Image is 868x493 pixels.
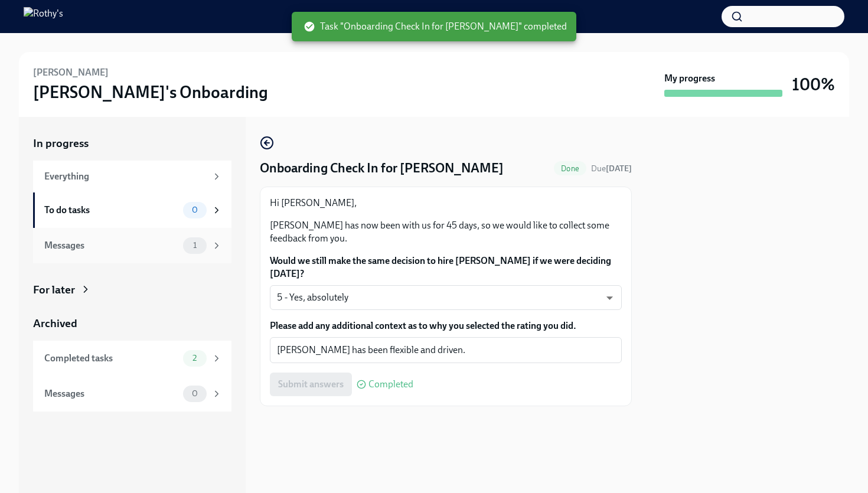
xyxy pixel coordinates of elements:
[792,74,835,95] h3: 100%
[33,316,231,331] a: Archived
[24,7,63,26] img: Rothy's
[44,387,178,400] div: Messages
[185,205,205,214] span: 0
[185,389,205,398] span: 0
[270,197,622,210] p: Hi [PERSON_NAME],
[591,163,632,174] span: September 25th, 2025 12:00
[33,136,231,151] a: In progress
[33,376,231,412] a: Messages0
[185,354,204,363] span: 2
[33,282,231,298] a: For later
[664,72,715,85] strong: My progress
[304,20,567,33] span: Task "Onboarding Check In for [PERSON_NAME]" completed
[33,228,231,263] a: Messages1
[33,66,109,79] h6: [PERSON_NAME]
[554,164,586,173] span: Done
[260,159,504,177] h4: Onboarding Check In for [PERSON_NAME]
[44,170,207,183] div: Everything
[33,161,231,192] a: Everything
[33,192,231,228] a: To do tasks0
[270,285,622,310] div: 5 - Yes, absolutely
[44,204,178,217] div: To do tasks
[44,239,178,252] div: Messages
[44,352,178,365] div: Completed tasks
[33,81,268,103] h3: [PERSON_NAME]'s Onboarding
[606,164,632,174] strong: [DATE]
[270,254,622,280] label: Would we still make the same decision to hire [PERSON_NAME] if we were deciding [DATE]?
[270,219,622,245] p: [PERSON_NAME] has now been with us for 45 days, so we would like to collect some feedback from you.
[33,341,231,376] a: Completed tasks2
[368,380,413,389] span: Completed
[186,241,204,250] span: 1
[277,343,615,357] textarea: [PERSON_NAME] has been flexible and driven.
[591,164,632,174] span: Due
[33,282,75,298] div: For later
[270,319,622,332] label: Please add any additional context as to why you selected the rating you did.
